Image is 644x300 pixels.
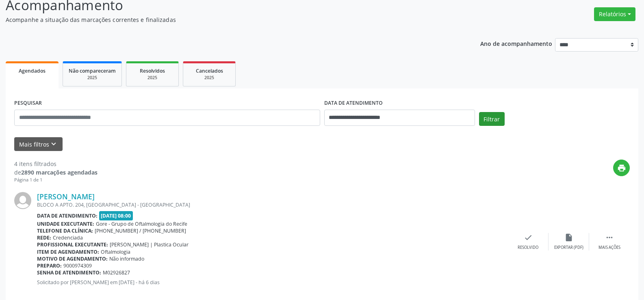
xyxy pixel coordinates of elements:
[37,255,108,262] b: Motivo de agendamento:
[479,112,505,126] button: Filtrar
[140,67,165,74] span: Resolvidos
[37,192,95,201] a: [PERSON_NAME]
[14,160,98,168] div: 4 itens filtrados
[37,248,99,255] b: Item de agendamento:
[564,233,573,242] i: insert_drive_file
[37,201,508,208] div: BLOCO A APTO. 204, [GEOGRAPHIC_DATA] - [GEOGRAPHIC_DATA]
[95,227,186,234] span: [PHONE_NUMBER] / [PHONE_NUMBER]
[53,234,83,241] span: Credenciada
[524,233,533,242] i: check
[99,211,133,220] span: [DATE] 08:00
[37,234,51,241] b: Rede:
[101,248,130,255] span: Oftalmologia
[37,279,508,286] p: Solicitado por [PERSON_NAME] em [DATE] - há 6 dias
[37,212,98,219] b: Data de atendimento:
[613,160,630,176] button: print
[37,262,62,269] b: Preparo:
[14,97,42,110] label: PESQUISAR
[617,164,626,173] i: print
[19,67,46,74] span: Agendados
[37,269,101,276] b: Senha de atendimento:
[6,15,449,24] p: Acompanhe a situação das marcações correntes e finalizadas
[480,38,552,48] p: Ano de acompanhamento
[605,233,614,242] i: 
[14,137,63,151] button: Mais filtroskeyboard_arrow_down
[594,7,635,21] button: Relatórios
[132,75,173,81] div: 2025
[14,177,98,183] div: Página 1 de 1
[518,245,538,250] div: Resolvido
[37,227,93,234] b: Telefone da clínica:
[63,262,92,269] span: 9000974309
[324,97,383,110] label: DATA DE ATENDIMENTO
[554,245,583,250] div: Exportar (PDF)
[196,67,223,74] span: Cancelados
[49,140,58,149] i: keyboard_arrow_down
[109,255,144,262] span: Não informado
[189,75,230,81] div: 2025
[37,220,94,227] b: Unidade executante:
[110,241,189,248] span: [PERSON_NAME] | Plastica Ocular
[14,192,31,209] img: img
[69,67,116,74] span: Não compareceram
[21,168,98,176] strong: 2890 marcações agendadas
[14,168,98,177] div: de
[103,269,130,276] span: M02926827
[37,241,108,248] b: Profissional executante:
[96,220,187,227] span: Gore - Grupo de Oftalmologia do Recife
[598,245,620,250] div: Mais ações
[69,75,116,81] div: 2025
